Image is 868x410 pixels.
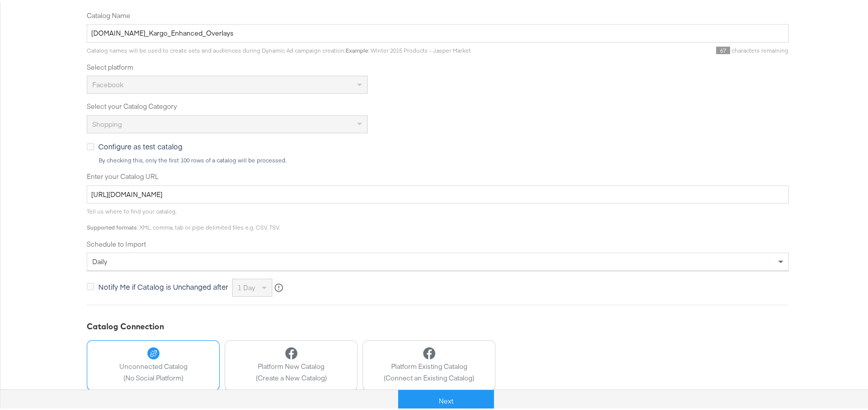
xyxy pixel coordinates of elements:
span: Configure as test catalog [98,139,183,149]
span: Tell us where to find your catalog. : XML, comma, tab or pipe delimited files e.g. CSV, TSV. [87,206,280,229]
label: Schedule to Import [87,238,789,247]
input: Enter Catalog URL, e.g. http://www.example.com/products.xml [87,183,789,202]
button: Platform Existing Catalog(Connect an Existing Catalog) [363,338,495,388]
span: Notify Me if Catalog is Unchanged after [98,280,228,290]
strong: Example [345,45,368,52]
label: Catalog Name [87,9,789,19]
input: Name your catalog e.g. My Dynamic Product Catalog [87,22,789,41]
label: Enter your Catalog URL [87,170,789,179]
span: (Create a New Catalog) [256,371,327,381]
span: Unconnected Catalog [119,360,188,369]
label: Select your Catalog Category [87,100,789,109]
span: (No Social Platform) [119,371,188,381]
span: 67 [716,45,730,52]
div: Catalog Connection [87,319,789,330]
span: daily [92,255,107,264]
span: Facebook [92,78,123,87]
span: 1 day [238,281,255,290]
span: Platform Existing Catalog [384,360,474,369]
button: Unconnected Catalog(No Social Platform) [87,338,220,388]
div: characters remaining [471,45,789,53]
label: Select platform [87,61,789,70]
button: Platform New Catalog(Create a New Catalog) [225,338,358,388]
div: By checking this, only the first 100 rows of a catalog will be processed. [98,155,789,162]
strong: Supported formats [87,222,137,229]
span: Shopping [92,118,122,127]
span: (Connect an Existing Catalog) [384,371,474,381]
span: Platform New Catalog [256,360,327,369]
span: Catalog names will be used to create sets and audiences during Dynamic Ad campaign creation. : Wi... [87,45,471,52]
